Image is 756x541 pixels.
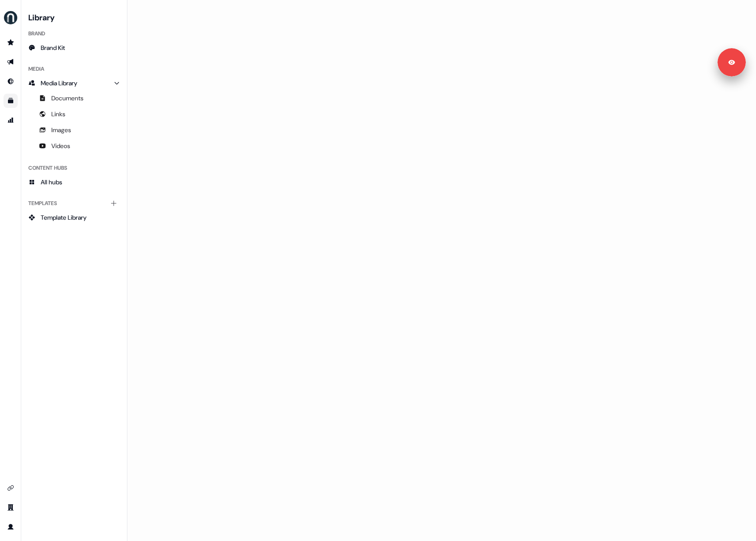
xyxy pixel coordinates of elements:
[51,94,84,103] span: Documents
[4,113,18,127] a: Go to attribution
[41,43,65,52] span: Brand Kit
[41,213,87,222] span: Template Library
[4,500,18,514] a: Go to team
[25,27,123,41] div: Brand
[25,210,123,225] a: Template Library
[51,110,65,118] span: Links
[25,62,123,76] div: Media
[25,41,123,55] a: Brand Kit
[25,161,123,175] div: Content Hubs
[51,126,71,134] span: Images
[41,178,62,187] span: All hubs
[51,141,70,150] span: Videos
[4,35,18,50] a: Go to prospects
[25,139,123,153] a: Videos
[25,11,123,23] h3: Library
[41,79,77,88] span: Media Library
[4,481,18,495] a: Go to integrations
[25,123,123,137] a: Images
[4,55,18,69] a: Go to outbound experience
[25,91,123,105] a: Documents
[25,107,123,121] a: Links
[4,520,18,534] a: Go to profile
[4,94,18,108] a: Go to templates
[25,175,123,189] a: All hubs
[25,76,123,90] a: Media Library
[25,196,123,210] div: Templates
[4,74,18,88] a: Go to Inbound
